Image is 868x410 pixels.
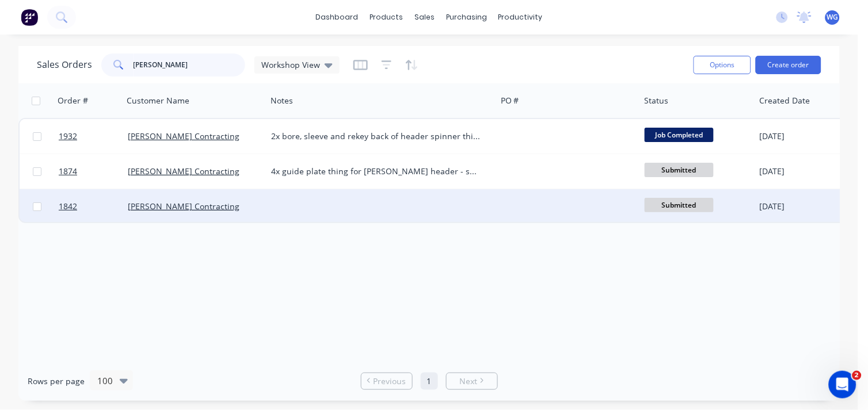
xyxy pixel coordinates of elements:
[127,95,189,106] div: Customer Name
[271,95,293,106] div: Notes
[261,59,320,71] span: Workshop View
[128,201,239,212] a: [PERSON_NAME] Contracting
[447,375,497,387] a: Next page
[827,12,839,22] span: WG
[58,95,88,106] div: Order #
[460,375,478,387] span: Next
[760,95,810,106] div: Created Date
[409,9,440,26] div: sales
[128,131,239,141] a: [PERSON_NAME] Contracting
[134,53,246,76] input: Search...
[756,56,821,74] button: Create order
[829,371,856,398] iframe: Intercom live chat
[356,373,502,390] ul: Pagination
[59,131,77,142] span: 1932
[310,9,364,26] a: dashboard
[759,131,845,142] div: [DATE]
[59,189,128,224] a: 1842
[694,56,751,74] button: Options
[645,163,714,177] span: Submitted
[373,375,406,387] span: Previous
[440,9,493,26] div: purchasing
[59,166,77,177] span: 1874
[645,128,714,142] span: Job Completed
[421,373,438,390] a: Page 1 is your current page
[59,119,128,154] a: 1932
[21,9,38,26] img: Factory
[364,9,409,26] div: products
[645,198,714,212] span: Submitted
[759,166,845,177] div: [DATE]
[37,59,92,70] h1: Sales Orders
[28,375,85,387] span: Rows per page
[645,95,669,106] div: Status
[501,95,519,106] div: PO #
[852,371,862,380] span: 2
[759,201,845,212] div: [DATE]
[493,9,549,26] div: productivity
[59,201,77,212] span: 1842
[271,131,481,142] div: 2x bore, sleeve and rekey back of header spinner things - see photo
[271,166,481,177] div: 4x guide plate thing for [PERSON_NAME] header - see photo out of s/s - wants to check price first
[59,154,128,189] a: 1874
[361,375,412,387] a: Previous page
[128,166,239,177] a: [PERSON_NAME] Contracting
